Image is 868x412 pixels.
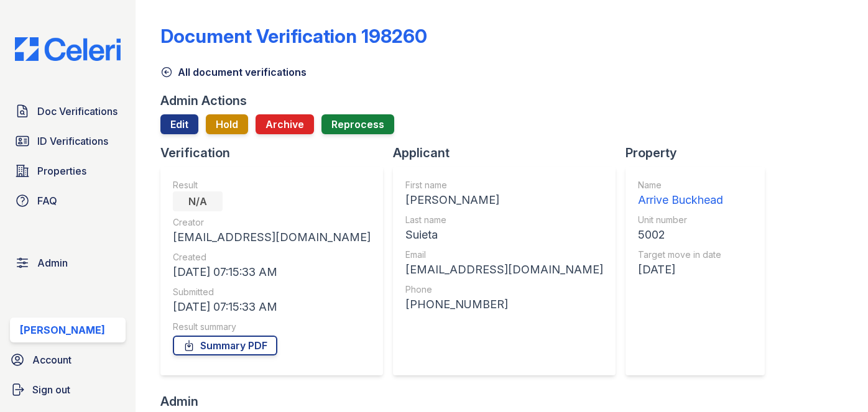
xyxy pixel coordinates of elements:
div: Verification [160,144,393,162]
div: Result [173,179,371,191]
div: [PERSON_NAME] [20,323,105,337]
a: ID Verifications [10,129,126,153]
div: [EMAIL_ADDRESS][DOMAIN_NAME] [173,229,371,246]
div: Email [405,249,603,261]
a: Name Arrive Buckhead [638,179,723,209]
button: Reprocess [321,114,394,134]
div: Creator [173,216,371,229]
img: CE_Logo_Blue-a8612792a0a2168367f1c8372b55b34899dd931a85d93a1a3d3e32e68fde9ad4.png [5,37,131,61]
a: All document verifications [160,65,307,80]
span: ID Verifications [37,134,108,149]
a: Summary PDF [173,336,277,355]
div: [DATE] 07:15:33 AM [173,298,371,316]
div: Name [638,179,723,191]
div: 5002 [638,226,723,244]
a: Sign out [5,377,131,402]
a: Admin [10,250,126,275]
span: Admin [37,255,68,270]
div: [PHONE_NUMBER] [405,296,603,313]
div: N/A [173,191,223,211]
div: Arrive Buckhead [638,191,723,209]
div: Last name [405,214,603,226]
div: [PERSON_NAME] [405,191,603,209]
div: Phone [405,283,603,296]
div: Created [173,251,371,263]
div: [EMAIL_ADDRESS][DOMAIN_NAME] [405,261,603,278]
div: [DATE] 07:15:33 AM [173,263,371,281]
div: Document Verification 198260 [160,25,427,47]
a: FAQ [10,188,126,213]
div: Target move in date [638,249,723,261]
a: Properties [10,158,126,183]
span: Properties [37,163,86,178]
span: Account [32,352,72,367]
div: Admin Actions [160,92,247,109]
span: FAQ [37,193,57,208]
a: Doc Verifications [10,99,126,124]
div: [DATE] [638,261,723,278]
button: Hold [206,114,248,134]
a: Account [5,347,131,372]
div: Property [626,144,775,162]
div: Result summary [173,321,371,333]
div: Admin [160,393,338,410]
button: Archive [256,114,314,134]
div: Applicant [393,144,626,162]
a: Edit [160,114,198,134]
span: Doc Verifications [37,104,118,119]
div: First name [405,179,603,191]
div: Unit number [638,214,723,226]
div: Suieta [405,226,603,244]
span: Sign out [32,382,70,397]
div: Submitted [173,286,371,298]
